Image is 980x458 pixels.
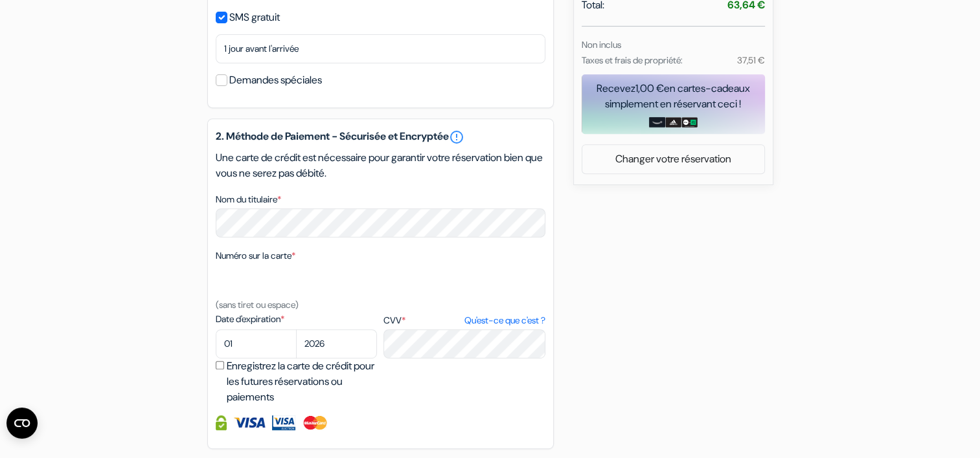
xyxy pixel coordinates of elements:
img: Information de carte de crédit entièrement encryptée et sécurisée [216,415,227,430]
label: Nom du titulaire [216,193,281,206]
small: Non inclus [582,39,621,50]
a: Changer votre réservation [582,147,764,171]
label: CVV [383,314,545,327]
label: Demandes spéciales [229,71,322,89]
small: (sans tiret ou espace) [216,299,299,311]
label: Date d'expiration [216,312,377,326]
small: Taxes et frais de propriété: [582,54,683,66]
img: Master Card [302,415,328,430]
button: Ouvrir le widget CMP [6,408,38,439]
img: amazon-card-no-text.png [649,117,665,127]
img: Visa Electron [272,415,295,430]
a: error_outline [449,129,464,145]
p: Une carte de crédit est nécessaire pour garantir votre réservation bien que vous ne serez pas déb... [216,150,545,181]
img: uber-uber-eats-card.png [681,117,698,127]
small: 37,51 € [736,54,764,66]
div: Recevez en cartes-cadeaux simplement en réservant ceci ! [582,81,765,112]
h5: 2. Méthode de Paiement - Sécurisée et Encryptée [216,129,545,145]
label: Enregistrez la carte de crédit pour les futures réservations ou paiements [227,358,381,405]
label: SMS gratuit [229,8,280,27]
a: Qu'est-ce que c'est ? [464,314,545,327]
img: adidas-card.png [665,117,681,127]
label: Numéro sur la carte [216,249,295,263]
span: 1,00 € [635,82,664,95]
img: Visa [233,415,266,430]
